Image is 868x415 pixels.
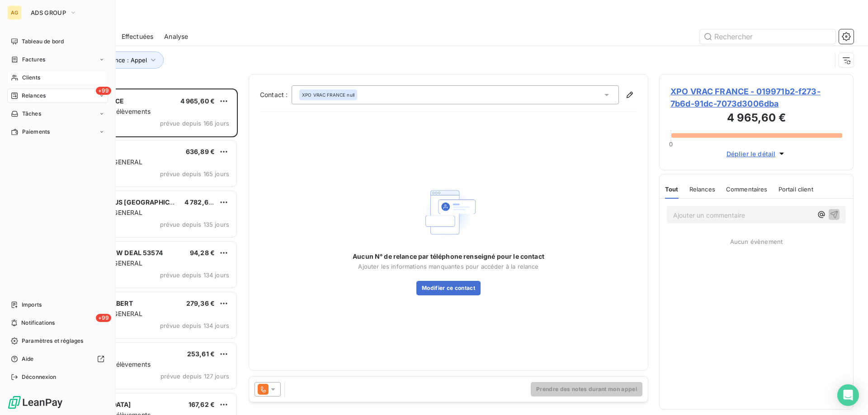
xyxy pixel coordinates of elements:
[837,384,859,406] div: Open Intercom Messenger
[43,89,238,415] div: grid
[670,110,842,128] h3: 4 965,60 €
[22,373,57,381] span: Déconnexion
[669,140,673,148] span: 0
[21,319,55,327] span: Notifications
[7,5,22,20] div: AG
[190,249,215,256] span: 94,28 €
[358,263,538,270] span: Ajouter les informations manquantes pour accéder à la relance
[160,322,229,329] span: prévue depuis 134 jours
[64,198,191,206] span: MAN TRUCK & BUS [GEOGRAPHIC_DATA]
[7,395,63,410] img: Logo LeanPay
[22,56,45,64] span: Factures
[160,120,229,127] span: prévue depuis 166 jours
[420,183,477,242] img: Empty state
[778,186,813,193] span: Portail client
[22,92,46,100] span: Relances
[164,32,188,41] span: Analyse
[689,186,715,193] span: Relances
[726,149,776,159] span: Déplier le détail
[22,337,83,345] span: Paramètres et réglages
[122,32,154,41] span: Effectuées
[700,29,835,44] input: Rechercher
[22,301,42,309] span: Imports
[7,352,108,366] a: Aide
[160,170,229,177] span: prévue depuis 165 jours
[22,110,41,118] span: Tâches
[160,271,229,279] span: prévue depuis 134 jours
[22,37,64,46] span: Tableau de bord
[187,350,215,358] span: 253,61 €
[730,238,783,245] span: Aucun évènement
[260,90,292,99] label: Contact :
[186,148,215,155] span: 636,89 €
[22,128,50,136] span: Paiements
[724,149,789,159] button: Déplier le détail
[302,92,354,98] span: XPO VRAC FRANCE null
[665,186,679,193] span: Tout
[184,198,219,206] span: 4 782,66 €
[160,373,229,380] span: prévue depuis 127 jours
[31,9,66,16] span: ADS GROUP
[180,97,215,105] span: 4 965,60 €
[189,401,215,408] span: 167,62 €
[531,382,642,396] button: Prendre des notes durant mon appel
[22,355,34,363] span: Aide
[416,281,481,295] button: Modifier ce contact
[726,186,768,193] span: Commentaires
[670,85,842,110] span: XPO VRAC FRANCE - 019971b2-f273-7b6d-91dc-7073d3006dba
[160,221,229,228] span: prévue depuis 135 jours
[22,74,40,82] span: Clients
[353,252,544,261] span: Aucun N° de relance par téléphone renseigné pour le contact
[96,314,111,322] span: +99
[186,299,215,307] span: 279,36 €
[96,87,111,95] span: +99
